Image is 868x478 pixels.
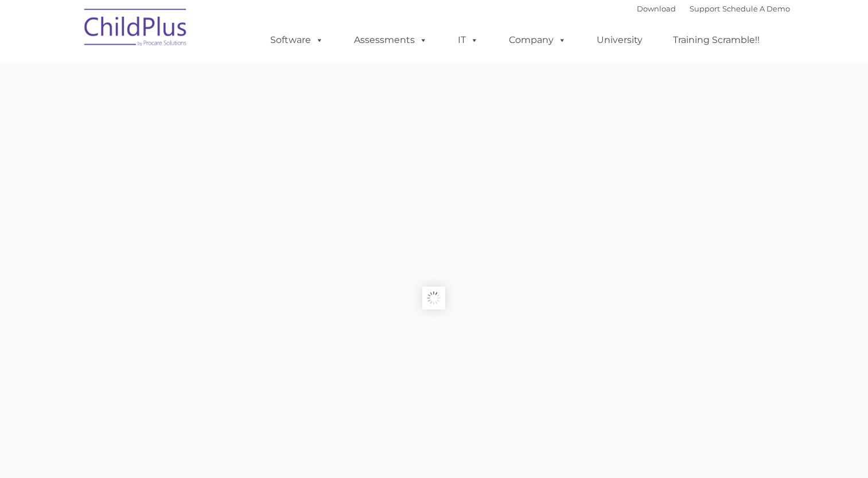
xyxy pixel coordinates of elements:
[661,29,771,52] a: Training Scramble!!
[497,29,578,52] a: Company
[79,1,193,58] img: ChildPlus by Procare Solutions
[342,29,439,52] a: Assessments
[637,4,790,13] font: |
[259,29,335,52] a: Software
[722,4,790,13] a: Schedule A Demo
[585,29,654,52] a: University
[690,4,720,13] a: Support
[446,29,490,52] a: IT
[637,4,676,13] a: Download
